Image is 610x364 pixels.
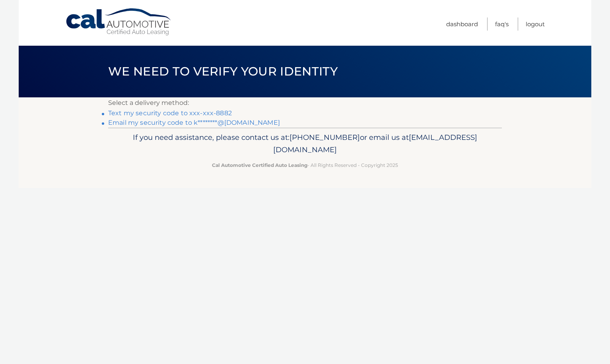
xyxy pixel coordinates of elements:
[108,64,338,79] span: We need to verify your identity
[108,97,502,108] p: Select a delivery method:
[113,131,497,157] p: If you need assistance, please contact us at: or email us at
[113,161,497,169] p: - All Rights Reserved - Copyright 2025
[289,133,360,142] span: [PHONE_NUMBER]
[495,17,509,31] a: FAQ's
[108,109,232,117] a: Text my security code to xxx-xxx-8882
[108,119,280,126] a: Email my security code to k********@[DOMAIN_NAME]
[446,17,478,31] a: Dashboard
[526,17,545,31] a: Logout
[65,8,173,36] a: Cal Automotive
[212,162,307,168] strong: Cal Automotive Certified Auto Leasing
